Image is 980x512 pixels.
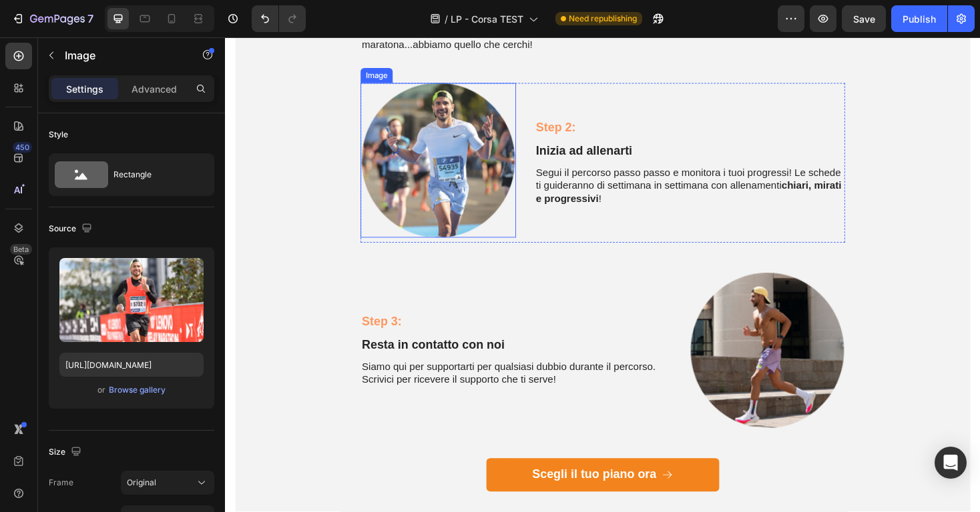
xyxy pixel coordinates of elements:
div: Undo/Redo [252,5,306,32]
p: Step 2: [330,88,656,105]
p: Settings [66,82,103,96]
button: 7 [5,5,99,32]
div: Open Intercom Messenger [935,447,967,479]
img: gempages_557551616660604037-91ddb443-0f4e-48e0-b8cb-f22f74bc17eb.png [493,250,658,415]
button: Publish [891,5,947,32]
div: Publish [903,12,936,26]
button: Save [842,5,886,32]
p: Siamo qui per supportarti per qualsiasi dubbio durante il percorso. Scrivici per ricevere il supp... [145,343,471,371]
div: 450 [13,142,32,153]
div: Rectangle [113,159,195,190]
div: Beta [10,244,32,255]
p: Image [65,47,178,63]
span: / [445,12,448,26]
p: 7 [87,11,93,27]
span: or [97,382,105,398]
span: Original [127,477,156,489]
div: Browse gallery [109,384,166,396]
a: Scegli il tuo piano ora [277,447,524,482]
img: preview-image [59,258,204,342]
div: Source [49,220,95,238]
span: LP - Corsa TEST [451,12,523,26]
p: Inizia ad allenarti [330,113,656,129]
p: Segui il percorso passo passo e monitora i tuoi progressi! Le schede ti guideranno di settimana i... [330,137,656,179]
span: Need republishing [569,13,637,25]
input: https://example.com/image.jpg [59,353,204,377]
span: Save [853,13,875,25]
p: Scegli il tuo piano ora [326,456,457,473]
div: Size [49,443,84,461]
p: Resta in contatto con noi [145,319,471,335]
button: Original [121,471,214,495]
iframe: Design area [225,37,980,512]
button: Browse gallery [108,383,166,397]
label: Frame [49,477,73,489]
p: Step 3: [145,294,471,311]
p: Advanced [132,82,177,96]
div: Style [49,129,68,141]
